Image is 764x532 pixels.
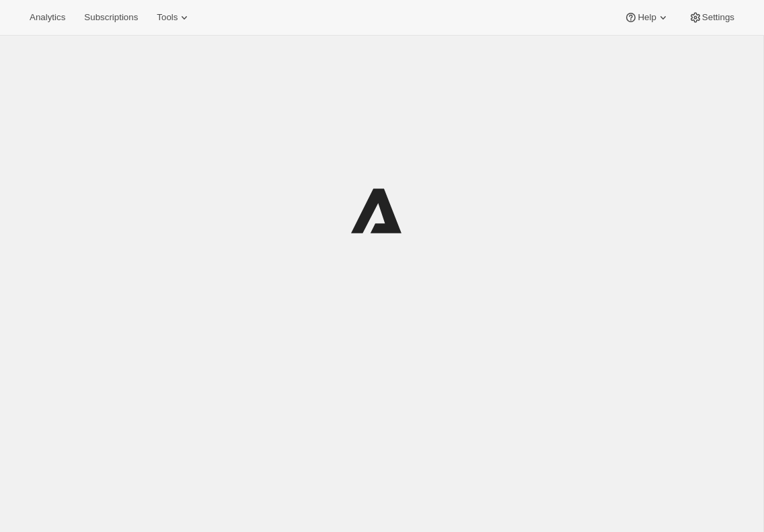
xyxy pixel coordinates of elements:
button: Tools [149,8,199,27]
span: Settings [702,12,734,23]
span: Subscriptions [84,12,138,23]
span: Tools [157,12,178,23]
button: Analytics [22,8,73,27]
button: Help [616,8,677,27]
button: Settings [681,8,742,27]
button: Subscriptions [76,8,146,27]
span: Analytics [30,12,65,23]
span: Help [638,12,656,23]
